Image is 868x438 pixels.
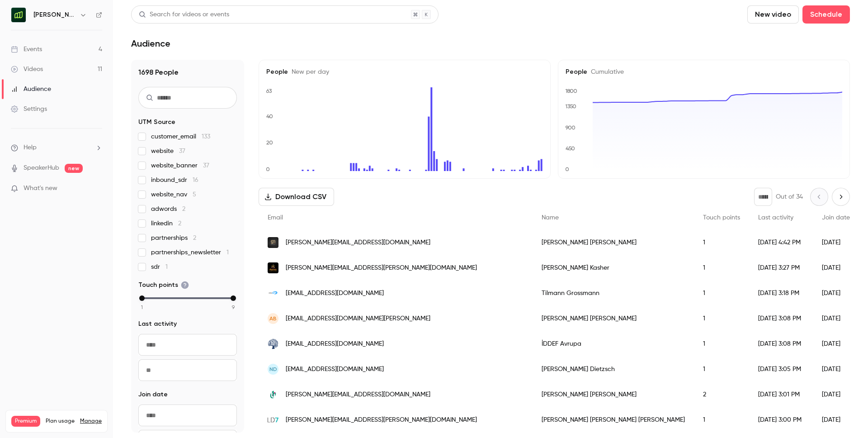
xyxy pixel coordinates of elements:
div: [DATE] [813,230,859,255]
div: min [139,295,145,301]
span: Premium [11,416,40,427]
li: help-dropdown-opener [11,143,102,152]
div: [DATE] 3:18 PM [749,281,813,306]
h5: People [566,67,842,76]
div: [PERSON_NAME] Kasher [533,255,694,281]
div: Audience [11,85,51,94]
text: 0 [266,166,270,172]
span: [PERSON_NAME][EMAIL_ADDRESS][PERSON_NAME][DOMAIN_NAME] [286,263,477,273]
h6: [PERSON_NAME] [GEOGRAPHIC_DATA] [33,10,76,19]
div: [PERSON_NAME] [PERSON_NAME] [533,382,694,407]
span: [PERSON_NAME][EMAIL_ADDRESS][PERSON_NAME][DOMAIN_NAME] [286,415,477,425]
div: [DATE] 3:08 PM [749,306,813,331]
text: 1350 [565,103,576,109]
span: Email [268,214,283,221]
input: From [138,405,237,426]
div: [PERSON_NAME] Dietzsch [533,357,694,382]
span: [PERSON_NAME][EMAIL_ADDRESS][DOMAIN_NAME] [286,238,430,248]
img: atomic-computing.com [268,262,278,273]
span: partnerships [151,233,196,243]
span: New per day [288,69,329,75]
button: Schedule [802,5,850,24]
span: 5 [193,191,196,198]
img: ueberleben.org [268,389,278,400]
span: website_banner [151,161,209,170]
div: [DATE] [813,281,859,306]
span: 1 [226,249,229,256]
div: [DATE] 3:00 PM [749,407,813,433]
div: [DATE] 3:08 PM [749,331,813,357]
span: [EMAIL_ADDRESS][DOMAIN_NAME] [286,289,384,298]
div: Events [11,45,42,54]
div: [DATE] [813,382,859,407]
span: 37 [179,148,185,154]
div: [DATE] [813,357,859,382]
h5: People [266,67,543,76]
img: oneserv.de [268,288,278,299]
span: AB [269,314,277,323]
span: Cumulative [587,69,624,75]
span: [EMAIL_ADDRESS][DOMAIN_NAME] [286,365,384,374]
img: gastronovi.com [268,237,278,248]
img: ld-seven.com [268,414,278,426]
span: 9 [232,303,235,311]
div: [DATE] 3:05 PM [749,357,813,382]
span: UTM Source [138,118,175,127]
text: 1800 [565,88,577,94]
a: SpeakerHub [24,163,59,173]
text: 63 [266,88,272,94]
input: From [138,334,237,356]
input: To [138,359,237,381]
span: [EMAIL_ADDRESS][DOMAIN_NAME][PERSON_NAME] [286,314,430,324]
text: 900 [565,124,576,131]
div: 1 [694,331,749,357]
span: 1 [165,264,168,270]
button: Download CSV [259,188,334,206]
span: 1 [141,303,143,311]
span: Plan usage [46,418,75,425]
span: 16 [193,177,198,183]
div: [DATE] [813,407,859,433]
span: ND [269,365,277,373]
div: 1 [694,255,749,281]
span: sdr [151,262,168,271]
iframe: Noticeable Trigger [91,185,102,193]
span: Name [542,214,559,221]
div: Search for videos or events [139,10,229,19]
button: New video [747,5,799,24]
img: iddef.eu [268,338,278,349]
div: [PERSON_NAME] [PERSON_NAME] [533,306,694,331]
span: 37 [203,162,209,169]
span: Help [24,143,37,152]
div: [DATE] [813,255,859,281]
div: İDDEF Avrupa [533,331,694,357]
span: Last activity [758,214,793,221]
span: Touch points [138,281,189,290]
div: [PERSON_NAME] [PERSON_NAME] [PERSON_NAME] [533,407,694,433]
img: Moss Deutschland [11,8,26,22]
span: 2 [182,206,185,212]
span: new [65,164,83,173]
span: [EMAIL_ADDRESS][DOMAIN_NAME] [286,339,384,349]
span: Touch points [703,214,740,221]
span: adwords [151,205,185,214]
span: inbound_sdr [151,176,198,185]
span: 2 [193,235,196,241]
div: 1 [694,230,749,255]
span: 2 [178,220,181,227]
div: 1 [694,281,749,306]
button: Next page [832,188,850,206]
div: [PERSON_NAME] [PERSON_NAME] [533,230,694,255]
span: What's new [24,184,57,193]
div: [DATE] 4:42 PM [749,230,813,255]
div: max [231,295,236,301]
h1: 1698 People [138,67,237,78]
div: 1 [694,357,749,382]
span: 133 [202,133,210,140]
a: Manage [80,418,102,425]
text: 40 [266,113,273,119]
text: 20 [266,139,273,146]
span: Join date [822,214,850,221]
span: partnerships_newsletter [151,248,229,257]
div: [DATE] 3:01 PM [749,382,813,407]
